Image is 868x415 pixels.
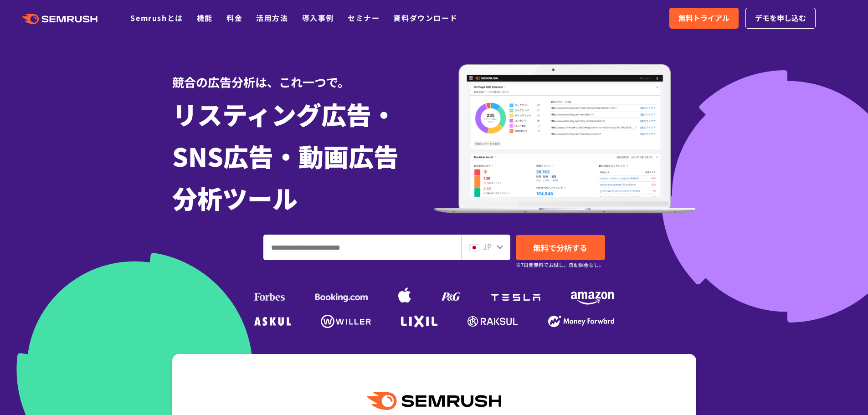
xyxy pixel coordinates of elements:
[393,12,457,23] a: 資料ダウンロード
[172,59,434,91] div: 競合の広告分析は、これ一つで。
[172,93,434,219] h1: リスティング広告・ SNS広告・動画広告 分析ツール
[755,12,806,24] span: デモを申し込む
[130,12,183,23] a: Semrushとは
[678,12,729,24] span: 無料トライアル
[483,241,492,252] span: JP
[302,12,334,23] a: 導入事例
[516,261,604,269] small: ※7日間無料でお試し。自動課金なし。
[226,12,242,23] a: 料金
[197,12,213,23] a: 機能
[669,8,739,29] a: 無料トライアル
[256,12,288,23] a: 活用方法
[367,392,501,410] img: Semrush
[264,235,461,260] input: ドメイン、キーワードまたはURLを入力してください
[516,235,605,260] a: 無料で分析する
[745,8,816,29] a: デモを申し込む
[533,242,587,253] span: 無料で分析する
[348,12,380,23] a: セミナー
